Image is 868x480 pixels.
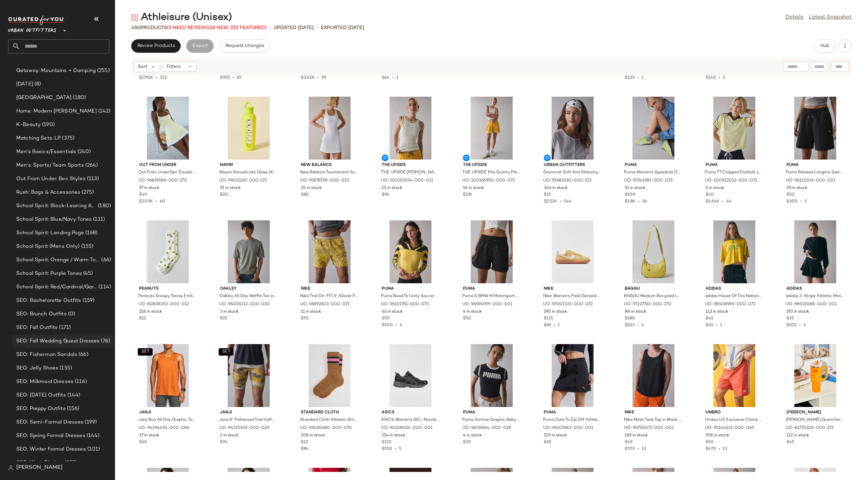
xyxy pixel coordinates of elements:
[543,302,593,308] span: UO-97001333-000-072
[269,24,271,32] span: •
[786,323,797,328] span: $105
[301,185,322,191] span: 35 in stock
[381,178,433,184] span: UO-100163534-000-011
[463,286,520,292] span: Puma
[700,344,769,407] img: 95144531_069_b
[96,67,110,75] span: (255)
[16,67,96,75] span: Getaway: Mountains + Camping
[376,344,445,407] img: 94108024_001_b
[215,97,283,160] img: 99011165_272_b
[131,11,232,24] div: Athleisure (Unisex)
[33,80,41,88] span: (8)
[798,199,804,204] span: •
[538,97,607,160] img: 95682282_213_b
[16,216,92,223] span: School Spirit: Blue/Navy Tones
[131,39,181,53] button: Review Products
[642,76,644,80] span: 1
[220,433,239,439] span: 2 in stock
[16,243,80,250] span: School Spirit (Mens Only)
[786,192,795,198] span: $50
[16,148,76,156] span: Men's Basics/Essentials
[215,220,283,283] img: 95015012_030_b
[390,76,396,80] span: •
[382,309,403,315] span: 63 in stock
[551,323,558,328] span: •
[71,94,86,102] span: (180)
[543,293,601,299] span: Nike Women's Field General Sneaker in Soft Yellow/Gum Light Brown/White, Women's at Urban Outfitters
[16,364,58,372] span: SEO: Jelly Shoes
[153,76,160,80] span: •
[16,270,82,278] span: School Spirit: Purple Tones
[705,417,762,423] span: Umbro UO Exclusive Check Pattern 7” Short in Fire [PERSON_NAME], Men's at Urban Outfitters
[153,199,160,204] span: •
[781,344,849,407] img: 81775306_272_b
[76,148,91,156] span: (240)
[544,286,601,292] span: Nike
[642,199,647,204] span: 24
[809,14,852,22] a: Latest Snapshot
[301,433,325,439] span: 108 in stock
[625,199,636,204] span: $1.8K
[225,43,264,49] span: Request changes
[381,425,432,431] span: UO-94108024-000-001
[301,309,321,315] span: 11 in stock
[625,410,682,416] span: Nike
[382,162,439,168] span: THE UPSIDE
[719,199,726,204] span: •
[301,162,358,168] span: New Balance
[274,24,314,31] p: updated [DATE]
[139,192,147,198] span: $49
[301,76,315,80] span: $3.42K
[706,410,763,416] span: Umbro
[820,43,829,49] span: Hub
[86,175,99,183] span: (113)
[139,433,159,439] span: 27 in stock
[138,302,189,308] span: UO-80838253-000-012
[396,76,398,80] span: 1
[16,94,71,102] span: [GEOGRAPHIC_DATA]
[706,199,719,204] span: $2.64K
[301,192,309,198] span: $80
[381,302,429,308] span: UO-96101761-000-072
[295,344,364,407] img: 93065480_070_b
[301,316,309,322] span: $70
[41,121,55,129] span: (190)
[625,323,635,328] span: $623
[138,178,187,184] span: UO-96876586-000-270
[301,447,309,451] span: $84
[215,344,283,407] img: 94325149_029_b
[58,324,71,332] span: (171)
[624,293,682,299] span: BAGGU Medium Recycled Leather Crescent Bag in Straw, Women's at Urban Outfitters
[321,76,326,80] span: 59
[382,316,390,322] span: $50
[220,76,230,80] span: $955
[138,170,196,176] span: Out From Under Bec Double Layer Mini Dress in Pastel Yellow, Women's at Urban Outfitters
[83,418,97,426] span: (199)
[786,309,809,315] span: 193 in stock
[462,170,520,176] span: THE UPSIDE Prix Quinny Pleated Mini Skort in Yellow, Women's at Urban Outfitters
[138,63,148,70] span: Sort
[139,286,197,292] span: Peanuts
[138,425,189,431] span: UO-94294493-000-086
[382,439,392,446] span: $110
[300,178,350,184] span: UO-95876728-000-010
[705,178,757,184] span: UO-100922012-000-072
[382,286,439,292] span: Puma
[141,350,149,354] span: SET
[544,309,567,315] span: 190 in stock
[558,323,560,328] span: 1
[700,220,769,283] img: 98508989_072_b
[786,286,844,292] span: adidas
[237,76,241,80] span: 65
[463,162,520,168] span: THE UPSIDE
[139,185,159,191] span: 97 in stock
[624,302,671,308] span: UO-97227763-000-270
[625,286,682,292] span: BAGGU
[16,418,83,426] span: SEO: Semi-Formal Dresses
[564,199,571,204] span: 144
[86,446,100,453] span: (101)
[134,344,202,407] img: 94294493_086_b
[462,417,520,423] span: Puma Archive Graphic Baby Tee in Black/White, Women's at Urban Outfitters
[544,323,551,328] span: $69
[706,185,724,191] span: 5 in stock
